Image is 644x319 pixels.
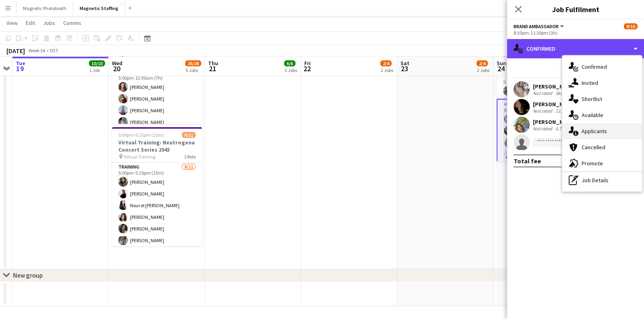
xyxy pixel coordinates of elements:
h3: Virtual Training: Neutrogena Concert Series 2943 [112,139,202,153]
div: Job Details [562,172,642,188]
app-card-role: Team Lead1/15:00pm-11:30pm (6h30m)[PERSON_NAME] [497,72,587,99]
app-job-card: 5:00pm-11:30pm (6h30m)9/10Neutrogena Concert Series 2943 Montreal- Centre Bell3 Roles[PERSON_NAME... [497,43,587,162]
span: Sat [400,60,409,67]
span: 20 [111,64,122,73]
button: Magnetic Staffing [73,0,125,16]
span: 1 Role [184,154,196,160]
app-job-card: 5:00pm-5:15pm (15m)9/11Virtual Training: Neutrogena Concert Series 2943 Virtual Training1 RoleTra... [112,127,202,246]
div: [PERSON_NAME] [533,118,576,126]
div: Promote [562,155,642,171]
app-card-role: Brand Ambassador5A3/48:30pm-11:30pm (3h)[PERSON_NAME][PERSON_NAME][PERSON_NAME] [497,99,587,163]
div: 1 Job [89,67,105,73]
span: 2/4 [477,60,488,66]
span: Wed [112,60,122,67]
h3: Job Fulfilment [507,4,644,14]
div: Shortlist [562,91,642,107]
div: Cancelled [562,139,642,155]
div: [PERSON_NAME] [533,101,576,108]
span: View [6,19,18,27]
div: Applicants [562,123,642,139]
div: 8:30pm-11:30pm (3h) [514,30,638,36]
a: View [3,18,21,28]
span: Tue [16,60,25,67]
div: Not rated [533,90,554,96]
div: [PERSON_NAME] [533,83,576,90]
span: Jobs [43,19,55,27]
span: 21 [207,64,218,73]
app-card-role: Brand Ambassador5/55:00pm-12:00am (7h)[PERSON_NAME][PERSON_NAME][PERSON_NAME][PERSON_NAME] [112,68,202,142]
div: 3 Jobs [285,67,297,73]
span: 23 [399,64,409,73]
span: Comms [63,19,81,27]
span: 9/10 [624,23,638,29]
span: 9/11 [182,132,196,138]
div: Confirmed [562,59,642,75]
div: Available [562,107,642,123]
span: 2/4 [380,60,392,66]
span: 6/6 [284,60,295,66]
div: EDT [50,47,58,54]
span: Virtual Training [124,154,155,160]
span: Thu [208,60,218,67]
span: Edit [26,19,35,27]
span: Fri [304,60,311,67]
div: Not rated [533,126,554,132]
span: 5:00pm-5:15pm (15m) [118,132,164,138]
div: 5 Jobs [186,67,201,73]
div: Not rated [533,108,554,114]
app-card-role: Training9/115:00pm-5:15pm (15m)[PERSON_NAME][PERSON_NAME]Nour el [PERSON_NAME][PERSON_NAME][PERSO... [112,163,202,307]
div: Confirmed [507,39,644,58]
a: Edit [23,18,38,28]
div: New group [13,271,43,279]
span: 19 [14,64,25,73]
div: 2 Jobs [477,67,489,73]
button: Brand Ambassador [514,23,565,29]
span: Brand Ambassador [514,23,559,29]
div: 12.3km [554,108,572,114]
div: 3km [554,90,566,96]
a: Jobs [40,18,58,28]
div: [DATE] [6,47,25,55]
div: Total fee [514,157,541,165]
span: 26/28 [185,60,201,66]
button: Magnetic Photobooth [17,0,73,16]
span: 22 [303,64,311,73]
div: 2 Jobs [381,67,393,73]
span: Week 34 [27,47,47,54]
a: Comms [60,18,85,28]
span: 24 [495,64,506,73]
div: 6.7km [554,126,570,132]
div: Invited [562,75,642,91]
span: Sun [497,60,506,67]
span: 10/10 [89,60,105,66]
